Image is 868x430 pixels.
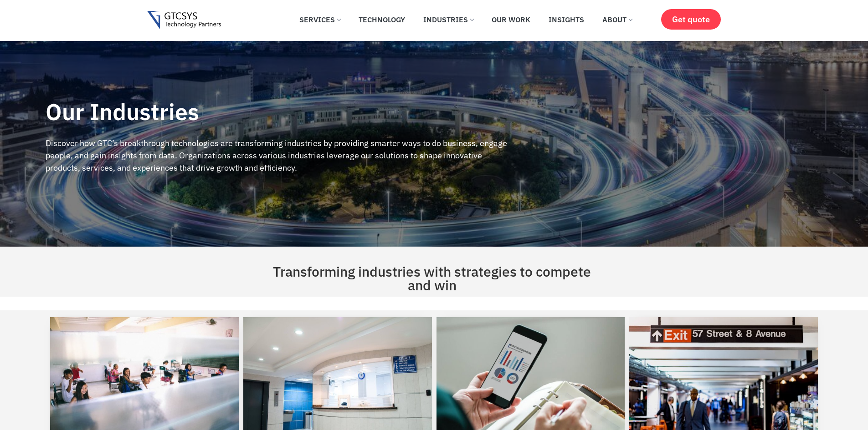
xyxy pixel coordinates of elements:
[672,15,710,24] span: Get quote
[46,101,514,123] h2: Our Industries
[542,10,591,30] a: Insights
[293,10,347,30] a: Services
[147,11,221,30] img: Gtcsys logo
[46,137,514,174] div: Discover how GTC’s breakthrough technologies are transforming industries by providing smarter way...
[596,10,639,30] a: About
[661,9,721,30] a: Get quote
[416,10,480,30] a: Industries
[267,265,598,292] h2: Transforming industries with strategies to compete and win
[352,10,412,30] a: Technology
[485,10,537,30] a: Our Work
